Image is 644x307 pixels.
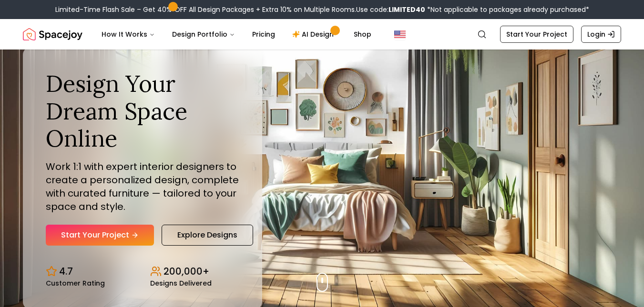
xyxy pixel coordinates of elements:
a: AI Design [285,25,344,44]
button: How It Works [94,25,163,44]
small: Customer Rating [46,280,105,287]
span: *Not applicable to packages already purchased* [425,5,589,14]
p: 4.7 [59,265,73,278]
a: Login [581,26,621,43]
p: 200,000+ [164,265,209,278]
b: LIMITED40 [388,5,425,14]
div: Design stats [46,257,239,287]
nav: Main [94,25,379,44]
img: Spacejoy Logo [23,25,82,44]
a: Pricing [245,25,283,44]
h1: Design Your Dream Space Online [46,70,239,152]
a: Explore Designs [162,225,253,246]
span: Use code: [356,5,425,14]
a: Spacejoy [23,25,82,44]
small: Designs Delivered [150,280,212,287]
a: Start Your Project [46,225,154,246]
button: Design Portfolio [164,25,243,44]
img: United States [394,29,406,40]
nav: Global [23,19,621,50]
a: Start Your Project [500,26,573,43]
a: Shop [346,25,379,44]
p: Work 1:1 with expert interior designers to create a personalized design, complete with curated fu... [46,160,239,213]
div: Limited-Time Flash Sale – Get 40% OFF All Design Packages + Extra 10% on Multiple Rooms. [55,5,589,14]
